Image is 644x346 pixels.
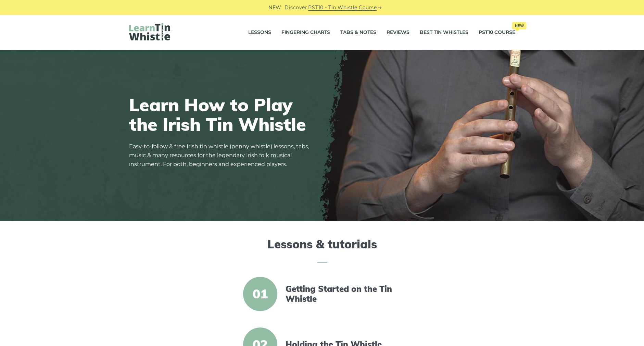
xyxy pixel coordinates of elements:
[420,24,468,41] a: Best Tin Whistles
[129,142,314,169] p: Easy-to-follow & free Irish tin whistle (penny whistle) lessons, tabs, music & many resources for...
[129,95,314,134] h1: Learn How to Play the Irish Tin Whistle
[387,24,409,41] a: Reviews
[281,24,330,41] a: Fingering Charts
[512,22,526,29] span: New
[129,23,170,40] img: LearnTinWhistle.com
[340,24,376,41] a: Tabs & Notes
[129,237,515,263] h2: Lessons & tutorials
[248,24,271,41] a: Lessons
[243,277,277,311] span: 01
[479,24,515,41] a: PST10 CourseNew
[286,284,403,304] a: Getting Started on the Tin Whistle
